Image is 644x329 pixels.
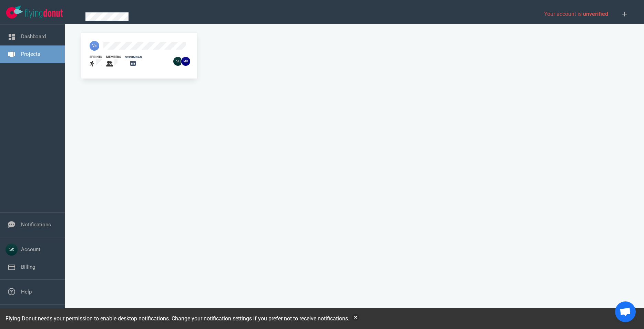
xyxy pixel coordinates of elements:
a: Billing [21,264,35,270]
img: 26 [181,57,190,66]
div: sprints [90,55,102,59]
span: Flying Donut needs your permission to [6,315,169,322]
img: 26 [173,57,182,66]
div: members [106,55,121,59]
div: scrumban [125,55,142,60]
a: Open chat [615,301,636,322]
a: sprints [90,55,102,68]
a: Projects [21,51,40,57]
span: unverified [583,11,608,17]
a: members [106,55,121,68]
a: Account [21,246,40,253]
a: Dashboard [21,33,46,40]
img: 40 [90,41,99,51]
a: enable desktop notifications [100,315,169,322]
span: . Change your if you prefer not to receive notifications. [169,315,349,322]
span: Your account is [544,11,608,17]
a: Help [21,289,32,295]
a: notification settings [204,315,252,322]
img: Flying Donut text logo [25,9,63,18]
a: Notifications [21,222,51,228]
